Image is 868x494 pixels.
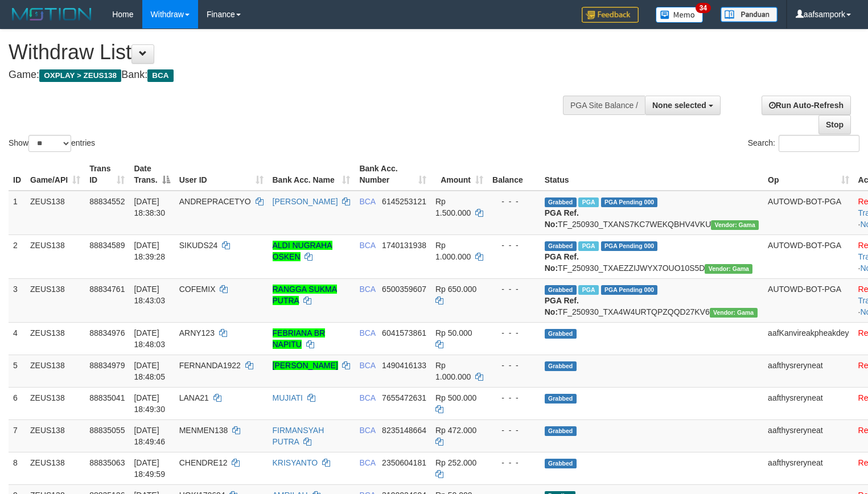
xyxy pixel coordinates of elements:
td: ZEUS138 [26,234,85,278]
input: Search: [779,135,859,152]
b: PGA Ref. No: [545,252,579,273]
span: FERNANDA1922 [179,361,241,370]
h4: Game: Bank: [9,69,567,81]
h1: Withdraw List [9,41,567,64]
td: TF_250930_TXA4W4URTQPZQQD27KV6 [540,278,763,322]
td: ZEUS138 [26,322,85,355]
span: ARNY123 [179,328,215,337]
div: - - - [492,360,536,371]
span: 88834761 [89,285,125,294]
th: Balance [488,158,540,191]
span: 34 [696,3,711,13]
td: ZEUS138 [26,452,85,484]
span: Copy 1490416133 to clipboard [382,361,426,370]
span: [DATE] 18:49:30 [134,393,165,414]
span: Vendor URL: https://trx31.1velocity.biz [711,220,759,230]
span: Grabbed [545,394,577,404]
td: 6 [9,387,26,419]
span: Vendor URL: https://trx31.1velocity.biz [705,264,752,274]
th: User ID: activate to sort column ascending [175,158,268,191]
span: Grabbed [545,426,577,436]
span: Grabbed [545,329,577,339]
span: Grabbed [545,241,577,251]
span: SIKUDS24 [179,241,218,250]
span: Rp 50.000 [435,328,472,337]
div: PGA Site Balance / [563,96,645,115]
div: - - - [492,392,536,404]
td: 2 [9,234,26,278]
span: Marked by aafsolysreylen [578,285,598,295]
span: BCA [359,328,375,337]
th: Status [540,158,763,191]
label: Search: [748,135,859,152]
span: None selected [652,101,706,110]
span: Copy 6500359607 to clipboard [382,285,426,294]
span: BCA [147,69,173,82]
td: ZEUS138 [26,278,85,322]
a: RANGGA SUKMA PUTRA [273,285,338,305]
img: MOTION_logo.png [9,6,95,23]
button: None selected [645,96,721,115]
td: 3 [9,278,26,322]
td: aafthysreryneat [763,387,853,419]
div: - - - [492,425,536,436]
span: [DATE] 18:39:28 [134,241,165,261]
span: 88835063 [89,458,125,467]
td: ZEUS138 [26,191,85,235]
td: aafthysreryneat [763,419,853,452]
span: 88834552 [89,197,125,206]
a: FEBRIANA BR NAPITU [273,328,326,349]
span: Rp 650.000 [435,285,476,294]
a: FIRMANSYAH PUTRA [273,426,324,446]
b: PGA Ref. No: [545,296,579,316]
span: Vendor URL: https://trx31.1velocity.biz [710,308,758,318]
span: [DATE] 18:43:03 [134,285,165,305]
td: aafKanvireakpheakdey [763,322,853,355]
span: Copy 7655472631 to clipboard [382,393,426,402]
td: AUTOWD-BOT-PGA [763,191,853,235]
span: BCA [359,361,375,370]
a: ALDI NUGRAHA OSKEN [273,241,332,261]
td: 1 [9,191,26,235]
span: 88835041 [89,393,125,402]
span: [DATE] 18:48:05 [134,361,165,381]
img: Button%20Memo.svg [656,7,704,23]
td: TF_250930_TXANS7KC7WEKQBHV4VKU [540,191,763,235]
span: 88834589 [89,241,125,250]
th: Op: activate to sort column ascending [763,158,853,191]
a: Run Auto-Refresh [762,96,851,115]
th: Game/API: activate to sort column ascending [26,158,85,191]
td: aafthysreryneat [763,452,853,484]
span: Grabbed [545,197,577,207]
span: 88834979 [89,361,125,370]
span: Copy 6041573861 to clipboard [382,328,426,337]
span: PGA Pending [601,241,658,251]
span: [DATE] 18:49:46 [134,426,165,446]
span: Copy 1740131938 to clipboard [382,241,426,250]
span: Marked by aafsolysreylen [578,241,598,251]
div: - - - [492,457,536,468]
img: panduan.png [721,7,778,22]
td: AUTOWD-BOT-PGA [763,234,853,278]
td: 4 [9,322,26,355]
span: MENMEN138 [179,426,228,435]
span: Rp 1.500.000 [435,197,471,217]
span: Copy 8235148664 to clipboard [382,426,426,435]
div: - - - [492,196,536,207]
td: AUTOWD-BOT-PGA [763,278,853,322]
td: ZEUS138 [26,419,85,452]
div: - - - [492,327,536,339]
span: PGA Pending [601,285,658,295]
td: aafthysreryneat [763,355,853,387]
span: BCA [359,426,375,435]
span: Marked by aafsolysreylen [578,197,598,207]
a: Stop [818,115,851,134]
a: MUJIATI [273,393,303,402]
td: 5 [9,355,26,387]
span: Grabbed [545,459,577,468]
span: Copy 6145253121 to clipboard [382,197,426,206]
img: Feedback.jpg [582,7,639,23]
span: CHENDRE12 [179,458,228,467]
span: [DATE] 18:38:30 [134,197,165,217]
span: Grabbed [545,285,577,295]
